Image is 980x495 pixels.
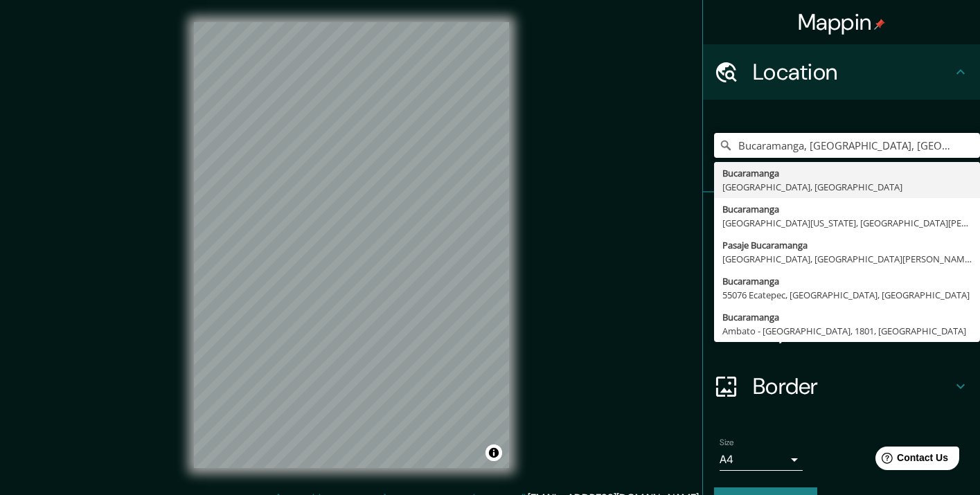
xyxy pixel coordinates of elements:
iframe: Help widget launcher [857,441,965,480]
div: Bucaramanga [722,310,972,324]
button: Toggle attribution [485,444,502,461]
div: Bucaramanga [722,202,972,216]
canvas: Map [194,22,509,468]
div: [GEOGRAPHIC_DATA], [GEOGRAPHIC_DATA][PERSON_NAME] 7910000, [GEOGRAPHIC_DATA] [722,252,972,266]
div: Bucaramanga [722,166,972,180]
div: 55076 Ecatepec, [GEOGRAPHIC_DATA], [GEOGRAPHIC_DATA] [722,288,972,302]
div: A4 [720,449,803,471]
div: Ambato - [GEOGRAPHIC_DATA], 1801, [GEOGRAPHIC_DATA] [722,324,972,338]
div: Bucaramanga [722,274,972,288]
h4: Border [753,372,952,400]
h4: Mappin [798,8,886,36]
div: Border [703,359,980,414]
img: pin-icon.png [874,19,885,30]
h4: Layout [753,317,952,345]
div: Layout [703,303,980,359]
div: [GEOGRAPHIC_DATA][US_STATE], [GEOGRAPHIC_DATA][PERSON_NAME] 8240000, [GEOGRAPHIC_DATA] [722,216,972,230]
div: Style [703,248,980,303]
div: Location [703,44,980,100]
div: Pins [703,192,980,248]
div: [GEOGRAPHIC_DATA], [GEOGRAPHIC_DATA] [722,180,972,194]
label: Size [720,437,734,449]
div: Pasaje Bucaramanga [722,238,972,252]
h4: Location [753,58,952,86]
input: Pick your city or area [714,133,980,158]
